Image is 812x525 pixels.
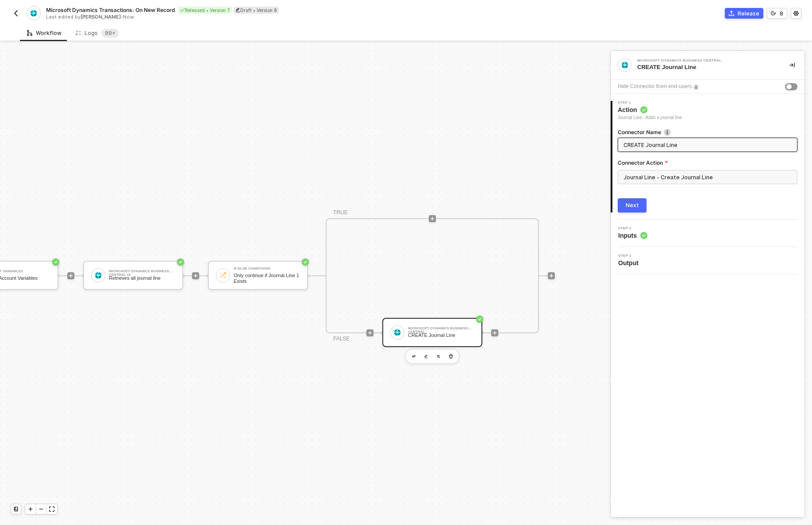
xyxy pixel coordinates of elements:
button: 8 [767,8,787,19]
button: Next [618,198,647,212]
span: icon-settings [793,11,799,16]
img: icon [94,271,102,279]
span: icon-play [549,273,554,278]
span: icon-success-page [52,259,59,266]
span: icon-play [68,273,73,278]
img: integration-icon [621,61,629,69]
span: icon-success-page [302,259,309,266]
span: icon-play [193,273,198,278]
div: Released • Version 7 [178,7,232,14]
div: Journal Line - Adds a journal line [618,114,682,121]
span: icon-play [492,330,497,336]
div: 8 [780,10,783,17]
div: Microsoft Dynamics Business Central [637,59,770,62]
div: Last edited by - Now [46,14,405,20]
span: icon-versioning [771,11,776,16]
span: icon-expand [49,506,54,512]
div: Workflow [27,30,62,37]
span: [PERSON_NAME] [81,14,121,20]
img: icon-info [664,129,671,136]
span: Inputs [618,231,647,240]
img: icon [393,328,401,336]
div: Microsoft Dynamics Business Central #2 [109,270,175,273]
img: icon [219,271,227,279]
div: Step 1Action Journal Line - Adds a journal lineConnector Nameicon-infoConnector ActionNext [611,101,804,212]
div: Retrieves all journal line [109,275,175,281]
span: icon-success-page [177,259,184,266]
button: edit-cred [408,351,419,362]
div: TRUE [333,208,348,217]
span: Action [618,105,682,114]
span: icon-success-page [476,316,483,323]
div: Only continue if Journal Line 1 Exists [234,273,300,284]
img: integration-icon [30,9,37,17]
div: Microsoft Dynamics Business Central [408,327,474,330]
div: If-Else Conditions [234,267,300,270]
span: icon-collapse-right [789,62,795,68]
span: Step 1 [618,101,682,104]
sup: 3793 [101,29,119,38]
img: edit-cred [424,355,428,359]
span: icon-play [430,216,435,221]
span: Step 2 [618,227,647,230]
img: copy-block [437,355,440,358]
span: Step 3 [618,254,642,258]
span: icon-commerce [729,11,734,16]
div: Release [738,10,759,17]
label: Connector Action [618,159,797,166]
span: icon-play [367,330,373,336]
input: Connector Action [618,170,797,184]
button: Release [725,8,763,19]
div: Next [626,202,639,209]
img: back [12,10,19,17]
input: Enter description [623,140,790,150]
img: edit-cred [412,355,416,358]
button: copy-block [433,351,444,362]
span: icon-minus [38,506,44,512]
span: Output [618,259,642,267]
label: Connector Name [618,128,797,136]
span: icon-play [28,506,33,512]
div: Logs [76,29,119,38]
span: Microsoft Dynamics Transactions: On New Record [46,6,175,14]
button: back [11,8,21,19]
button: edit-cred [421,351,431,362]
span: icon-edit [235,8,240,12]
div: FALSE [333,335,350,343]
div: Draft • Version 8 [234,7,279,14]
div: Step 2Inputs [611,227,804,240]
div: CREATE Journal Line [408,332,474,338]
div: CREATE Journal Line [637,63,775,71]
div: Hide Connector from end-users [618,82,692,91]
img: icon-info [693,85,699,90]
